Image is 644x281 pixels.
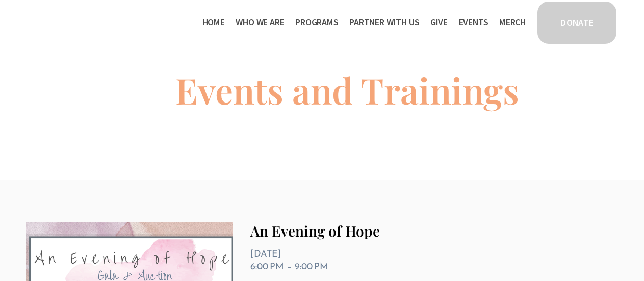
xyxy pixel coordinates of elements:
[499,14,526,31] a: Merch
[250,221,380,240] a: An Evening of Hope
[430,14,448,31] a: Give
[236,15,284,30] span: Who We Are
[250,249,281,259] time: [DATE]
[295,14,339,31] a: folder dropdown
[295,262,328,272] time: 9:00 PM
[459,14,488,31] a: Events
[202,14,225,31] a: Home
[175,72,519,108] h1: Events and Trainings
[250,262,284,272] time: 6:00 PM
[236,14,284,31] a: folder dropdown
[349,15,419,30] span: Partner With Us
[295,15,339,30] span: Programs
[349,14,419,31] a: folder dropdown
